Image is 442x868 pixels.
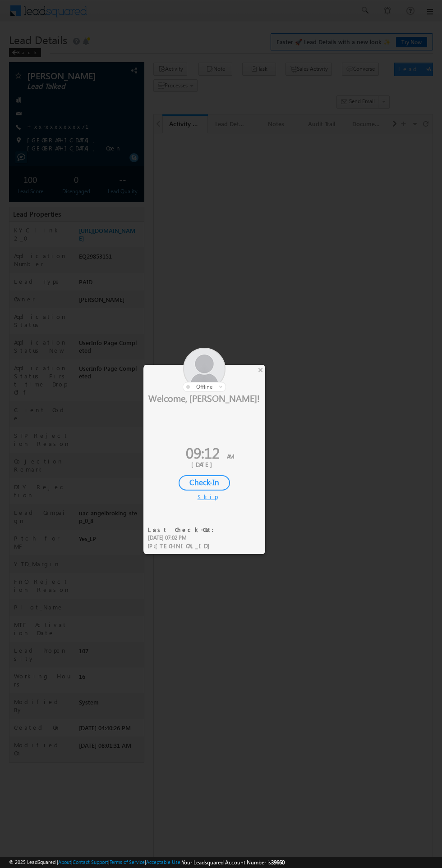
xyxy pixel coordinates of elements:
span: 39660 [271,859,285,866]
span: Your Leadsquared Account Number is [182,859,285,866]
a: Contact Support [73,859,108,865]
div: Welcome, [PERSON_NAME]! [143,392,265,404]
a: Terms of Service [110,859,145,865]
span: 09:12 [186,442,220,463]
div: [DATE] 07:02 PM [148,534,220,542]
span: [TECHNICAL_ID] [155,542,214,550]
div: IP : [148,542,220,550]
div: Check-In [179,475,230,491]
div: Skip [198,493,211,501]
div: Last Check-Out: [148,526,220,534]
div: × [256,365,265,375]
a: Acceptable Use [146,859,180,865]
div: [DATE] [150,460,258,468]
span: © 2025 LeadSquared | | | | | [9,858,285,867]
a: About [58,859,71,865]
span: AM [227,452,234,460]
span: offline [196,383,212,390]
